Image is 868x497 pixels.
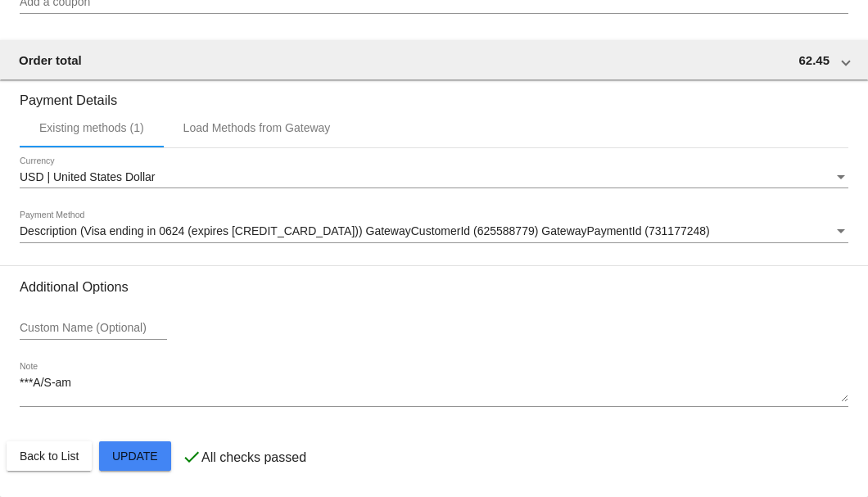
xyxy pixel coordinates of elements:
[20,170,155,183] span: USD | United States Dollar
[201,450,306,465] p: All checks passed
[19,53,82,67] span: Order total
[20,171,848,184] mat-select: Currency
[798,53,830,67] span: 62.45
[20,225,848,238] mat-select: Payment Method
[20,322,167,335] input: Custom Name (Optional)
[20,450,79,463] span: Back to List
[112,450,158,463] span: Update
[183,121,331,134] div: Load Methods from Gateway
[182,447,201,467] mat-icon: check
[20,224,710,237] span: Description (Visa ending in 0624 (expires [CREDIT_CARD_DATA])) GatewayCustomerId (625588779) Gate...
[20,279,848,295] h3: Additional Options
[7,441,92,471] button: Back to List
[39,121,144,134] div: Existing methods (1)
[99,441,171,471] button: Update
[20,80,848,108] h3: Payment Details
